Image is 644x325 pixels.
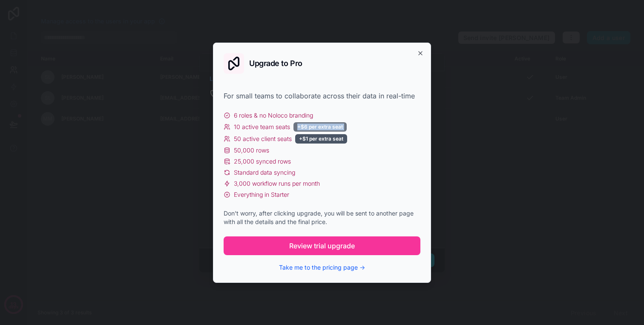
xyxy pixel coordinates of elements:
[224,236,420,255] button: Review trial upgrade
[234,111,313,120] span: 6 roles & no Noloco branding
[234,179,320,188] span: 3,000 workflow runs per month
[234,157,291,166] span: 25,000 synced rows
[234,135,292,143] span: 50 active client seats
[234,168,295,177] span: Standard data syncing
[234,123,290,131] span: 10 active team seats
[293,122,347,132] div: +$6 per extra seat
[234,190,289,199] span: Everything in Starter
[234,146,269,155] span: 50,000 rows
[295,134,347,144] div: +$1 per extra seat
[289,241,355,251] span: Review trial upgrade
[224,91,420,101] div: For small teams to collaborate across their data in real-time
[224,209,420,226] div: Don't worry, after clicking upgrade, you will be sent to another page with all the details and th...
[249,60,302,67] h2: Upgrade to Pro
[279,263,365,272] button: Take me to the pricing page →
[417,50,424,57] button: Close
